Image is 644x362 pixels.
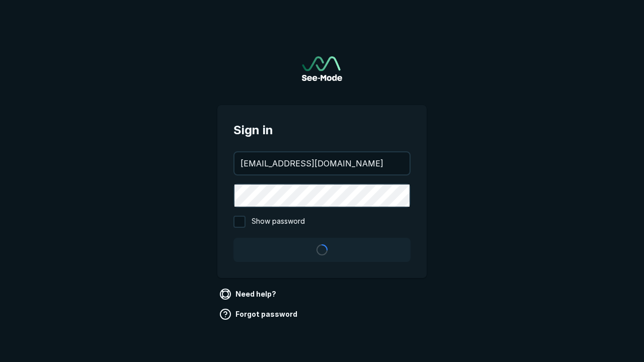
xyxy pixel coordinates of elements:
img: See-Mode Logo [302,56,342,81]
a: Go to sign in [302,56,342,81]
span: Sign in [233,121,411,139]
a: Forgot password [217,306,301,322]
a: Need help? [217,286,280,302]
span: Show password [252,216,305,228]
input: your@email.com [234,152,410,174]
